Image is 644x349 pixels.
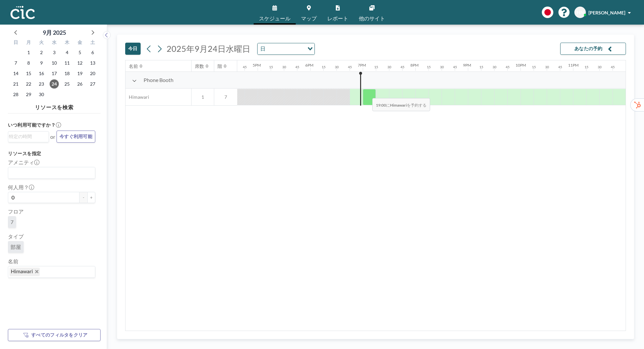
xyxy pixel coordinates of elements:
[73,39,86,47] div: 金
[11,6,35,19] img: organization-logo
[611,65,615,69] div: 45
[8,266,95,277] div: Search for option
[75,48,84,57] span: 2025年9月5日金曜日
[24,79,33,89] span: 2025年9月22日月曜日
[269,65,273,69] div: 15
[75,79,84,89] span: 2025年9月26日金曜日
[598,65,602,69] div: 30
[516,63,526,68] div: 10PM
[348,65,352,69] div: 45
[9,133,45,140] input: Search for option
[50,69,59,78] span: 2025年9月17日水曜日
[585,65,588,69] div: 15
[11,219,13,225] span: 7
[390,103,407,108] b: Himawari
[50,48,59,57] span: 2025年9月3日水曜日
[88,48,97,57] span: 2025年9月6日土曜日
[218,63,222,69] div: 階
[62,69,72,78] span: 2025年9月18日木曜日
[126,94,149,100] span: Himawari
[192,94,214,100] span: 1
[88,79,97,89] span: 2025年9月27日土曜日
[259,16,290,21] span: スケジュール
[8,151,95,156] h3: リソースを指定
[463,63,471,68] div: 9PM
[322,65,326,69] div: 15
[8,258,18,265] label: 名前
[22,39,35,47] div: 月
[8,329,101,341] button: すべてのフィルタをクリア
[40,268,91,276] input: Search for option
[214,94,237,100] span: 7
[9,169,91,177] input: Search for option
[493,65,496,69] div: 30
[50,79,59,89] span: 2025年9月24日水曜日
[335,65,339,69] div: 30
[11,69,20,78] span: 2025年9月14日日曜日
[440,65,444,69] div: 30
[88,69,97,78] span: 2025年9月20日土曜日
[88,58,97,68] span: 2025年9月13日土曜日
[327,16,348,21] span: レポート
[60,39,73,47] div: 木
[37,58,46,68] span: 2025年9月9日火曜日
[8,132,49,141] div: Search for option
[37,69,46,78] span: 2025年9月16日火曜日
[8,233,24,240] label: タイプ
[577,10,584,15] span: HN
[75,69,84,78] span: 2025年9月19日金曜日
[295,65,299,69] div: 45
[282,65,286,69] div: 30
[50,58,59,68] span: 2025年9月10日水曜日
[8,159,39,166] label: アメニティ
[258,43,314,54] div: Search for option
[87,192,95,203] button: +
[374,65,378,69] div: 15
[8,208,24,215] label: フロア
[8,167,95,178] div: Search for option
[144,77,173,83] span: Phone Booth
[24,90,33,99] span: 2025年9月29日月曜日
[568,63,579,68] div: 11PM
[479,65,483,69] div: 15
[558,65,562,69] div: 45
[62,58,72,68] span: 2025年9月11日木曜日
[31,332,87,338] span: すべてのフィルタをクリア
[129,63,138,69] div: 名前
[10,39,22,47] div: 日
[35,270,38,273] button: Deselect Himawari
[387,65,391,69] div: 30
[11,268,33,274] span: Himawari
[24,48,33,57] span: 2025年9月1日月曜日
[359,16,385,21] span: 他のサイト
[62,79,72,89] span: 2025年9月25日木曜日
[545,65,549,69] div: 30
[37,79,46,89] span: 2025年9月23日火曜日
[86,39,99,47] div: 土
[50,133,55,140] span: or
[267,45,304,53] input: Search for option
[410,63,419,68] div: 8PM
[372,98,430,111] span: に を予約する
[11,90,20,99] span: 2025年9月28日日曜日
[243,65,247,69] div: 45
[35,39,48,47] div: 火
[75,58,84,68] span: 2025年9月12日金曜日
[560,43,626,55] button: あなたの予約
[453,65,457,69] div: 45
[253,63,261,68] div: 5PM
[24,58,33,68] span: 2025年9月8日月曜日
[358,63,366,68] div: 7PM
[167,44,250,53] span: 2025年9月24日水曜日
[427,65,431,69] div: 15
[8,101,101,111] h4: リソースを検索
[11,79,20,89] span: 2025年9月21日日曜日
[195,63,204,69] div: 席数
[125,43,141,55] button: 今日
[376,103,386,108] b: 19:00
[62,48,72,57] span: 2025年9月4日木曜日
[401,65,404,69] div: 45
[301,16,317,21] span: マップ
[588,10,625,15] span: [PERSON_NAME]
[48,39,61,47] div: 水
